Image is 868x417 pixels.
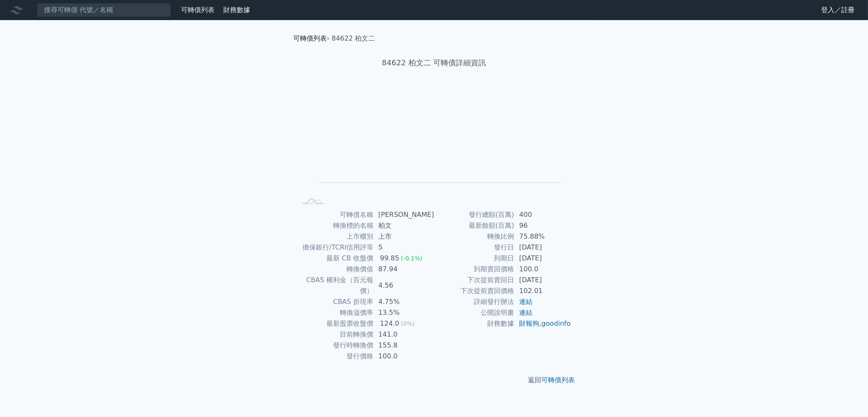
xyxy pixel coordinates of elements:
td: 最新 CB 收盤價 [297,253,373,264]
input: 搜尋可轉債 代號／名稱 [37,3,171,17]
a: 可轉債列表 [181,6,214,14]
td: CBAS 折現率 [297,296,373,307]
td: 轉換標的名稱 [297,220,373,231]
td: 87.94 [373,264,434,275]
td: 100.0 [514,264,571,275]
td: 最新餘額(百萬) [434,220,514,231]
td: 100.0 [373,351,434,362]
td: 轉換價值 [297,264,373,275]
a: 財務數據 [223,6,250,14]
td: 目前轉換價 [297,329,373,340]
td: 上市櫃別 [297,231,373,242]
a: 登入／註冊 [814,3,861,17]
td: 轉換溢價率 [297,307,373,318]
td: 96 [514,220,571,231]
td: [DATE] [514,253,571,264]
td: 財務數據 [434,318,514,329]
span: (-0.1%) [401,255,423,262]
td: [PERSON_NAME] [373,209,434,220]
td: 4.75% [373,296,434,307]
td: 最新股票收盤價 [297,318,373,329]
td: 155.8 [373,340,434,351]
td: 上市 [373,231,434,242]
span: (0%) [401,320,415,327]
td: 詳細發行辦法 [434,296,514,307]
td: 柏文 [373,220,434,231]
a: 連結 [519,309,532,317]
td: 5 [373,242,434,253]
a: 可轉債列表 [293,34,327,42]
td: 轉換比例 [434,231,514,242]
td: 下次提前賣回價格 [434,286,514,296]
td: CBAS 權利金（百元報價） [297,275,373,296]
td: 102.01 [514,286,571,296]
td: [DATE] [514,242,571,253]
td: 下次提前賣回日 [434,275,514,286]
td: 發行日 [434,242,514,253]
td: , [514,318,571,329]
h1: 84622 柏文二 可轉債詳細資訊 [287,57,581,69]
iframe: Chat Widget [826,377,868,417]
li: 84622 柏文二 [332,33,375,44]
td: 到期日 [434,253,514,264]
td: 到期賣回價格 [434,264,514,275]
a: 可轉債列表 [541,376,575,384]
td: 發行總額(百萬) [434,209,514,220]
div: 124.0 [378,318,401,329]
td: 141.0 [373,329,434,340]
p: 返回 [287,375,581,385]
td: [DATE] [514,275,571,286]
div: 99.85 [378,253,401,264]
td: 公開說明書 [434,307,514,318]
g: Chart [310,95,562,195]
td: 400 [514,209,571,220]
td: 發行時轉換價 [297,340,373,351]
td: 4.56 [373,275,434,296]
td: 可轉債名稱 [297,209,373,220]
td: 75.88% [514,231,571,242]
a: goodinfo [541,319,571,327]
td: 發行價格 [297,351,373,362]
td: 13.5% [373,307,434,318]
li: › [293,33,329,44]
a: 財報狗 [519,319,539,327]
td: 擔保銀行/TCRI信用評等 [297,242,373,253]
a: 連結 [519,298,532,306]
